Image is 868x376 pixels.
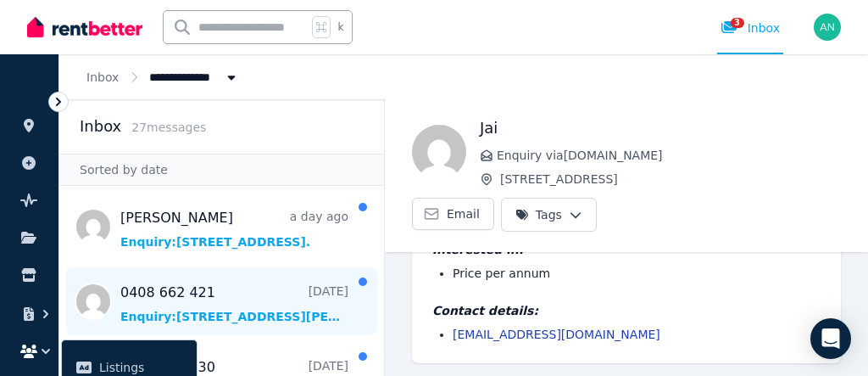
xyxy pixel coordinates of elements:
img: Jai [412,125,466,179]
div: Inbox [721,20,780,36]
a: Email [412,198,494,230]
span: Enquiry via [DOMAIN_NAME] [497,147,841,164]
h2: Inbox [80,115,121,138]
div: Open Intercom Messenger [810,318,851,359]
div: Sorted by date [59,154,384,186]
span: [STREET_ADDRESS] [500,171,841,188]
h1: Jai [480,116,841,140]
img: RentBetter [27,14,142,40]
span: 3 [731,18,744,28]
a: [EMAIL_ADDRESS][DOMAIN_NAME] [453,328,660,341]
a: Inbox [86,70,119,84]
span: k [337,20,343,34]
span: Tags [515,206,562,223]
h4: Contact details: [432,302,821,319]
span: 27 message s [131,121,206,134]
nav: Breadcrumb [59,54,267,99]
a: 0408 662 421[DATE]Enquiry:[STREET_ADDRESS][PERSON_NAME]. [120,283,348,325]
li: Price per annum [453,265,821,282]
img: ant.clay99@gmail.com [814,14,841,41]
span: Email [447,205,480,222]
button: Tags [501,198,597,232]
a: [PERSON_NAME]a day agoEnquiry:[STREET_ADDRESS]. [120,208,348,250]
